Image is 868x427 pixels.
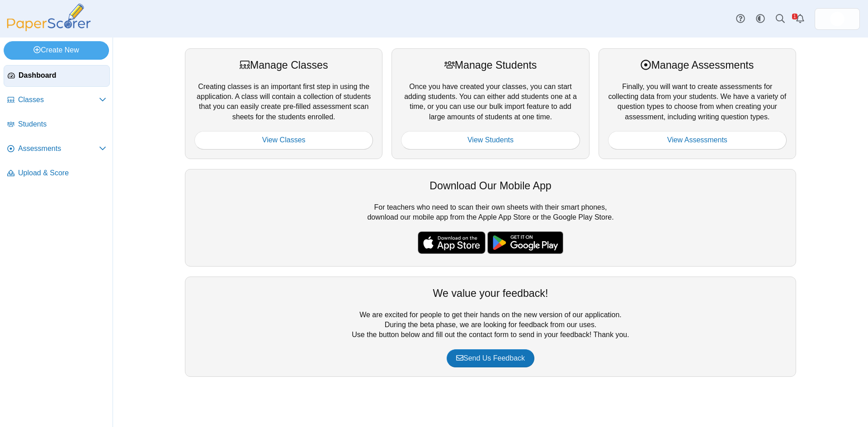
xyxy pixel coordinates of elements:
[185,277,796,377] div: We are excited for people to get their hands on the new version of our application. During the be...
[185,169,796,267] div: For teachers who need to scan their own sheets with their smart phones, download our mobile app f...
[18,144,99,154] span: Assessments
[18,119,106,129] span: Students
[194,178,787,193] div: Download Our Mobile App
[599,48,796,159] div: Finally, you will want to create assessments for collecting data from your students. We have a va...
[194,58,373,72] div: Manage Classes
[18,95,99,105] span: Classes
[4,138,110,160] a: Assessments
[185,48,382,159] div: Creating classes is an important first step in using the application. A class will contain a coll...
[608,58,787,72] div: Manage Assessments
[401,58,580,72] div: Manage Students
[456,354,525,362] span: Send Us Feedback
[4,114,110,136] a: Students
[418,231,486,254] img: apple-store-badge.svg
[830,12,844,26] img: ps.FtIRDuy1UXOak3eh
[830,12,844,26] span: Andrew Schweitzer
[392,48,589,159] div: Once you have created your classes, you can start adding students. You can either add students on...
[4,4,94,31] img: PaperScorer
[790,9,810,29] a: Alerts
[18,168,106,178] span: Upload & Score
[4,25,94,33] a: PaperScorer
[4,89,110,111] a: Classes
[487,231,563,254] img: google-play-badge.png
[608,131,787,149] a: View Assessments
[447,349,534,367] a: Send Us Feedback
[4,163,110,184] a: Upload & Score
[401,131,580,149] a: View Students
[4,41,109,59] a: Create New
[194,286,787,300] div: We value your feedback!
[815,8,860,30] a: ps.FtIRDuy1UXOak3eh
[194,131,373,149] a: View Classes
[19,70,106,80] span: Dashboard
[4,65,110,87] a: Dashboard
